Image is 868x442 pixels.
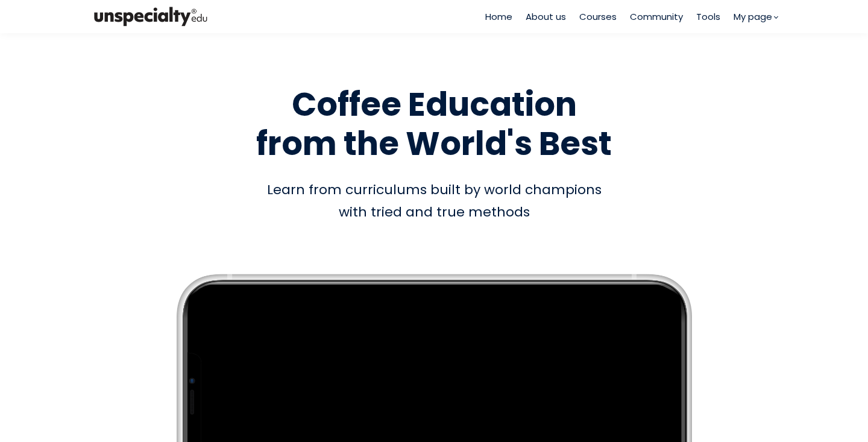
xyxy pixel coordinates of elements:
[90,4,211,29] img: bc390a18feecddb333977e298b3a00a1.png
[579,10,617,24] a: Courses
[90,178,778,224] div: Learn from curriculums built by world champions with tried and true methods
[485,10,512,24] a: Home
[526,10,566,24] a: About us
[696,10,720,24] a: Tools
[630,10,683,24] a: Community
[90,85,778,163] h1: Coffee Education from the World's Best
[734,10,772,24] span: My page
[734,10,778,24] a: My page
